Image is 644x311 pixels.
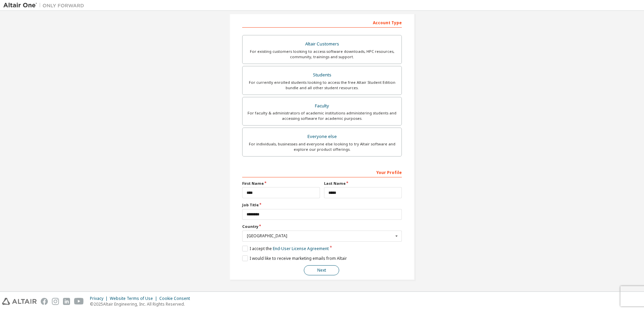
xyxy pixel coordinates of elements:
[242,167,402,177] div: Your Profile
[247,49,397,60] div: For existing customers looking to access software downloads, HPC resources, community, trainings ...
[242,255,347,261] label: I would like to receive marketing emails from Altair
[2,298,37,305] img: altair_logo.svg
[242,181,320,186] label: First Name
[247,101,397,111] div: Faculty
[242,224,402,229] label: Country
[52,298,59,305] img: instagram.svg
[90,296,110,301] div: Privacy
[242,246,329,251] label: I accept the
[41,298,48,305] img: facebook.svg
[90,301,194,307] p: © 2025 Altair Engineering, Inc. All Rights Reserved.
[247,141,397,152] div: For individuals, businesses and everyone else looking to try Altair software and explore our prod...
[304,265,339,275] button: Next
[242,202,402,208] label: Job Title
[247,39,397,49] div: Altair Customers
[247,132,397,141] div: Everyone else
[247,234,393,238] div: [GEOGRAPHIC_DATA]
[324,181,402,186] label: Last Name
[273,246,329,251] a: End-User License Agreement
[247,110,397,121] div: For faculty & administrators of academic institutions administering students and accessing softwa...
[110,296,159,301] div: Website Terms of Use
[74,298,84,305] img: youtube.svg
[159,296,194,301] div: Cookie Consent
[3,2,88,9] img: Altair One
[63,298,70,305] img: linkedin.svg
[247,80,397,91] div: For currently enrolled students looking to access the free Altair Student Edition bundle and all ...
[242,17,402,28] div: Account Type
[247,70,397,80] div: Students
